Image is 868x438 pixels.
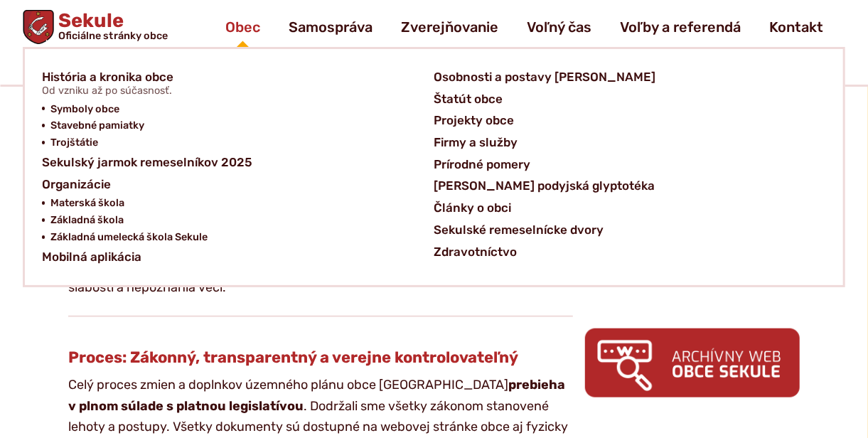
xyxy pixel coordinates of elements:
[50,212,417,229] a: Základná škola
[434,88,503,110] span: Štatút obce
[434,109,810,132] a: Projekty obce
[434,66,810,88] a: Osobnosti a postavy [PERSON_NAME]
[434,109,515,132] span: Projekty obce
[58,31,168,41] span: Oficiálne stránky obce
[42,173,417,196] a: Organizácie
[42,151,417,173] a: Sekulský jarmok remeselníkov 2025
[50,117,144,134] span: Stavebné pamiatky
[434,88,810,110] a: Štatút obce
[42,66,417,101] a: História a kronika obceOd vzniku až po súčasnosť.
[434,197,512,219] span: Články o obci
[42,173,111,196] span: Organizácie
[225,7,260,47] a: Obec
[42,246,141,268] span: Mobilná aplikácia
[42,151,252,173] span: Sekulský jarmok remeselníkov 2025
[23,10,53,44] img: Prejsť na domovskú stránku
[50,134,98,151] span: Trojštátie
[50,212,124,229] span: Základná škola
[769,7,823,47] a: Kontakt
[434,132,810,154] a: Firmy a služby
[434,219,604,241] span: Sekulské remeselnícke dvory
[53,11,167,41] span: Sekule
[50,229,417,246] a: Základná umelecká škola Sekule
[50,195,417,212] a: Materská škola
[527,7,591,47] a: Voľný čas
[434,66,656,88] span: Osobnosti a postavy [PERSON_NAME]
[434,241,810,263] a: Zdravotníctvo
[620,7,741,47] a: Voľby a referendá
[434,241,518,263] span: Zdravotníctvo
[42,246,417,268] a: Mobilná aplikácia
[434,219,810,241] a: Sekulské remeselnícke dvory
[434,132,518,154] span: Firmy a služby
[434,175,655,197] span: [PERSON_NAME] podyjská glyptotéka
[68,377,565,414] strong: prebieha v plnom súlade s platnou legislatívou
[289,7,373,47] a: Samospráva
[434,175,810,197] a: [PERSON_NAME] podyjská glyptotéka
[50,134,417,151] a: Trojštátie
[434,197,810,219] a: Články o obci
[50,195,124,212] span: Materská škola
[434,154,810,176] a: Prírodné pomery
[50,229,208,246] span: Základná umelecká škola Sekule
[68,348,518,367] strong: Proces: Zákonný, transparentný a verejne kontrolovateľný
[23,10,167,44] a: Logo Sekule, prejsť na domovskú stránku.
[401,7,498,47] a: Zverejňovanie
[50,117,417,134] a: Stavebné pamiatky
[50,101,119,118] span: Symboly obce
[434,154,531,176] span: Prírodné pomery
[50,101,417,118] a: Symboly obce
[42,85,173,97] span: Od vzniku až po súčasnosť.
[585,328,800,397] img: archiv.png
[42,66,173,101] span: História a kronika obce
